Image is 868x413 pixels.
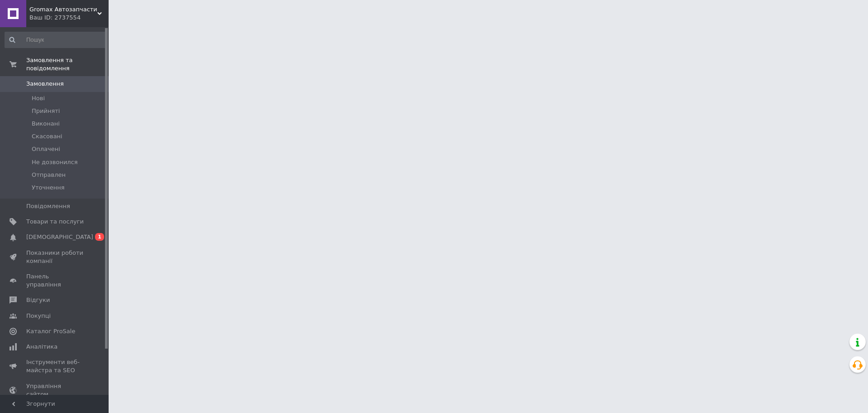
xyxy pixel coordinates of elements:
span: Панель управління [26,272,84,289]
input: Пошук [5,32,107,48]
span: Нові [32,94,45,102]
span: Замовлення та повідомлення [26,56,109,73]
span: Інструменти веб-майстра та SEO [26,358,84,374]
span: 1 [95,233,104,241]
div: Ваш ID: 2737554 [29,14,109,22]
span: Оплачені [32,145,60,153]
span: Управління сайтом [26,382,84,398]
span: [DEMOGRAPHIC_DATA] [26,233,93,241]
span: Відгуки [26,296,50,304]
span: Покупці [26,312,51,320]
span: Повідомлення [26,202,70,210]
span: Прийняті [32,107,60,115]
span: Каталог ProSale [26,327,75,335]
span: Отправлен [32,171,66,179]
span: Товари та послуги [26,218,84,226]
span: Замовлення [26,80,64,88]
span: Gromax Автозапчасти [29,5,97,14]
span: Уточнення [32,184,64,192]
span: Виконані [32,120,60,128]
span: Аналітика [26,343,57,351]
span: Не дозвонился [32,158,78,166]
span: Показники роботи компанії [26,249,84,265]
span: Скасовані [32,132,62,141]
